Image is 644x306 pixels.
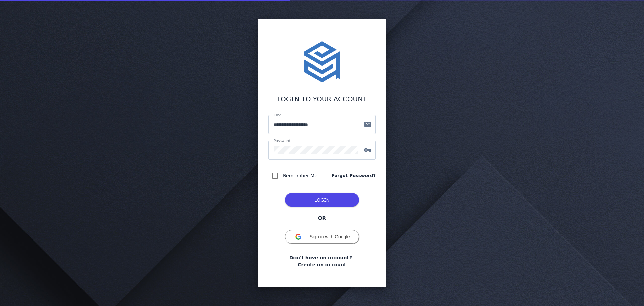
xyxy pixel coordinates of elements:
div: LOGIN TO YOUR ACCOUNT [268,94,376,104]
a: Create an account [298,261,346,268]
span: Don't have an account? [289,254,352,261]
mat-label: Password [274,139,290,143]
mat-icon: vpn_key [360,146,376,154]
span: OR [315,215,329,222]
mat-label: Email [274,113,283,117]
a: Forgot Password? [332,172,376,179]
label: Remember Me [282,172,317,180]
mat-icon: mail [360,120,376,128]
img: stacktome.svg [301,40,343,83]
span: Sign in with Google [310,234,350,239]
span: LOGIN [314,197,330,203]
button: Sign in with Google [285,230,359,244]
button: LOG IN [285,193,359,207]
